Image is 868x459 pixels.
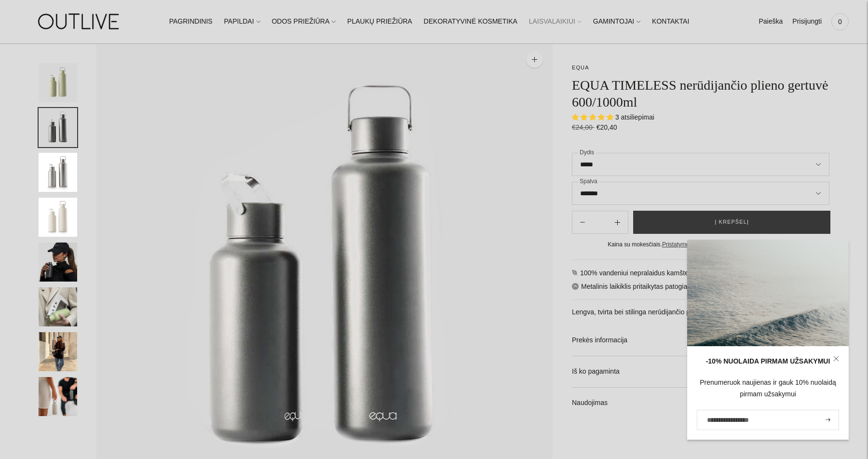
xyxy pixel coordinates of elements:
h1: EQUA TIMELESS nerūdijančio plieno gertuvė 600/1000ml [572,77,829,110]
a: ODOS PRIEŽIŪRA [271,11,336,32]
button: Translation missing: en.general.accessibility.image_thumbail [39,63,77,102]
a: 0 [831,11,849,32]
button: Translation missing: en.general.accessibility.image_thumbail [39,287,77,326]
a: Naudojimas [572,388,829,418]
a: LAISVALAIKIUI [529,11,582,32]
button: Translation missing: en.general.accessibility.image_thumbail [39,332,77,371]
span: 3 atsiliepimai [615,113,654,121]
a: Pristatymo kaina [662,241,705,248]
a: KONTAKTAI [652,11,689,32]
button: Į krepšelį [633,211,830,234]
span: 5.00 stars [572,113,615,121]
button: Translation missing: en.general.accessibility.image_thumbail [39,108,77,147]
div: Kaina su mokesčiais. apskaičiuojama apmokėjimo metu. [572,240,829,250]
span: 0 [833,15,847,28]
span: Į krepšelį [715,217,749,227]
a: DEKORATYVINĖ KOSMETIKA [424,11,517,32]
input: Product quantity [593,216,607,229]
div: Prenumeruok naujienas ir gauk 10% nuolaidą pirmam užsakymui [697,377,839,400]
a: PLAUKŲ PRIEŽIŪRA [347,11,412,32]
a: Prekės informacija [572,325,829,356]
a: PAPILDAI [224,11,260,32]
button: Translation missing: en.general.accessibility.image_thumbail [39,377,77,416]
a: PAGRINDINIS [169,11,213,32]
button: Translation missing: en.general.accessibility.image_thumbail [39,243,77,282]
button: Add product quantity [572,211,593,234]
span: €20,40 [597,123,617,131]
a: Paieška [759,11,783,32]
a: Iš ko pagaminta [572,356,829,387]
button: Translation missing: en.general.accessibility.image_thumbail [39,153,77,192]
button: Subtract product quantity [607,211,628,234]
p: Lengva, tvirta bei stilinga nerūdijančio plieno gertuvė. [572,307,829,318]
img: OUTLIVE [19,5,140,38]
a: GAMINTOJAI [593,11,640,32]
button: Translation missing: en.general.accessibility.image_thumbail [39,198,77,237]
div: -10% NUOLAIDA PIRMAM UŽSAKYMUI [697,356,839,367]
div: 100% vandeniui nepralaidus kamštelis Metalinis laikiklis pritaikytas patogiam nešiojimui [572,259,829,418]
s: €24,00 [572,123,595,131]
a: EQUA [572,65,589,70]
a: Prisijungti [792,11,822,32]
